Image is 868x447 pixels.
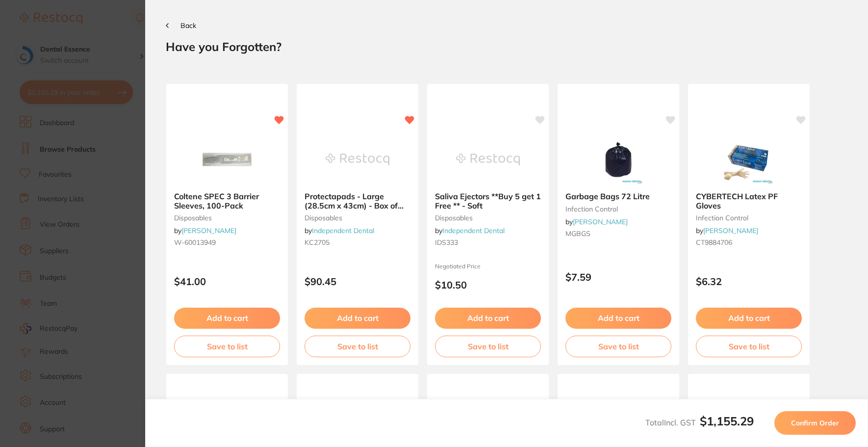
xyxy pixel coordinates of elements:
[456,135,520,184] img: Saliva Ejectors **Buy 5 get 1 Free ** - Soft
[305,238,410,246] small: KC2705
[174,276,280,287] p: $41.00
[174,336,280,357] button: Save to list
[180,21,196,30] span: Back
[174,308,280,328] button: Add to cart
[696,308,802,328] button: Add to cart
[166,22,196,29] button: Back
[174,214,280,222] small: disposables
[435,226,505,235] span: by
[696,192,802,210] b: CYBERTECH Latex PF Gloves
[587,135,650,184] img: Garbage Bags 72 Litre
[696,276,802,287] p: $6.32
[696,238,802,246] small: CT9884706
[305,336,410,357] button: Save to list
[166,39,847,54] h2: Have you Forgotten?
[312,226,374,235] a: Independent Dental
[435,279,541,290] p: $10.50
[565,271,671,283] p: $7.59
[435,238,541,246] small: IDS333
[565,217,628,226] span: by
[717,135,781,184] img: CYBERTECH Latex PF Gloves
[565,336,671,357] button: Save to list
[435,214,541,222] small: disposables
[791,419,839,427] span: Confirm Order
[305,276,410,287] p: $90.45
[305,192,410,210] b: Protectapads - Large (28.5cm x 43cm) - Box of 400
[696,226,758,235] span: by
[565,205,671,213] small: infection control
[326,135,389,184] img: Protectapads - Large (28.5cm x 43cm) - Box of 400
[435,308,541,328] button: Add to cart
[435,192,541,210] b: Saliva Ejectors **Buy 5 get 1 Free ** - Soft
[442,226,505,235] a: Independent Dental
[774,411,856,435] button: Confirm Order
[565,192,671,201] b: Garbage Bags 72 Litre
[573,217,628,226] a: [PERSON_NAME]
[305,226,374,235] span: by
[435,336,541,357] button: Save to list
[174,192,280,210] b: Coltene SPEC 3 Barrier Sleeves, 100-Pack
[645,418,754,427] span: Total Incl. GST
[696,336,802,357] button: Save to list
[305,308,410,328] button: Add to cart
[696,214,802,222] small: infection control
[174,238,280,246] small: W-60013949
[435,263,541,270] small: Negotiated Price
[565,308,671,328] button: Add to cart
[195,135,259,184] img: Coltene SPEC 3 Barrier Sleeves, 100-Pack
[565,230,671,237] small: MGBGS
[174,226,236,235] span: by
[703,226,758,235] a: [PERSON_NAME]
[305,214,410,222] small: disposables
[700,414,754,428] b: $1,155.29
[181,226,236,235] a: [PERSON_NAME]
